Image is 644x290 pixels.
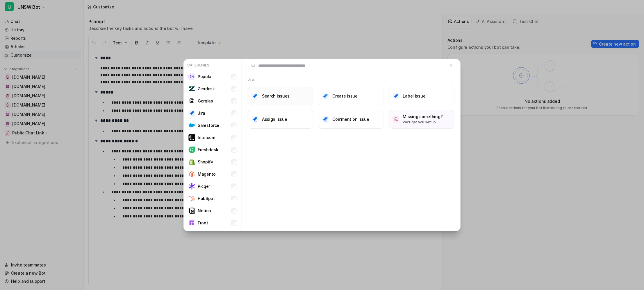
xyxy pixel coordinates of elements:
[251,93,258,100] img: Search issues
[262,93,290,99] h3: Search issues
[248,77,254,82] h2: Jira
[389,87,454,105] button: Label issueLabel issue
[198,134,215,141] p: Intercom
[318,87,384,105] button: Create issueCreate issue
[393,116,399,123] img: /missing-something
[198,73,213,80] p: Popular
[322,93,329,100] img: Create issue
[198,122,219,128] p: Salesforce
[389,110,454,129] button: /missing-somethingMissing something?We'll get you set up
[322,116,329,123] img: Comment on issue
[403,93,426,99] h3: Label issue
[403,114,443,120] h3: Missing something?
[393,93,399,100] img: Label issue
[186,62,239,69] p: Categories
[251,116,258,123] img: Assign issue
[332,116,369,122] h3: Comment on issue
[318,110,384,129] button: Comment on issueComment on issue
[198,195,215,201] p: HubSpot
[198,220,208,226] p: Front
[248,110,313,129] button: Assign issueAssign issue
[198,86,215,92] p: Zendesk
[198,208,211,214] p: Notion
[332,93,358,99] h3: Create issue
[198,110,205,116] p: Jira
[403,120,443,125] p: We'll get you set up
[262,116,287,122] h3: Assign issue
[198,171,216,177] p: Magento
[198,147,218,153] p: Freshdesk
[198,183,210,189] p: Picqer
[248,87,313,105] button: Search issuesSearch issues
[198,98,213,104] p: Gorgias
[198,159,213,165] p: Shopify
